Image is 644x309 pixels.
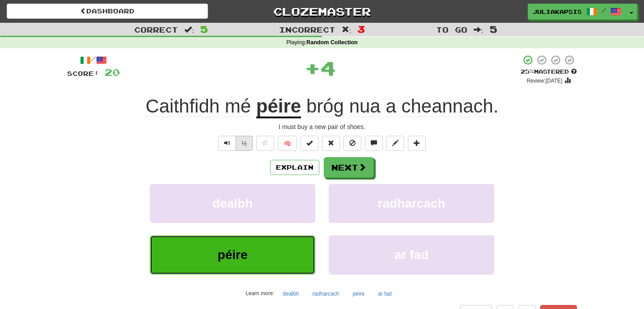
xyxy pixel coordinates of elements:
[602,7,606,13] span: /
[216,136,253,151] div: Text-to-speech controls
[394,248,428,262] span: ar fad
[320,57,336,79] span: 4
[278,136,297,151] button: 🧠
[342,26,352,33] span: :
[378,196,445,210] span: radharcach
[305,54,320,81] span: +
[329,184,494,223] button: radharcach
[490,24,497,34] span: 5
[218,136,236,151] button: Play sentence audio (ctl+space)
[306,39,358,46] strong: Random Collection
[256,136,274,151] button: Favorite sentence (alt+f)
[528,4,626,20] a: juliakapsis /
[67,70,99,77] span: Score:
[301,96,498,117] span: .
[212,196,253,210] span: dealbh
[278,287,304,301] button: dealbh
[329,235,494,274] button: ar fad
[521,68,534,75] span: 25 %
[256,96,301,118] u: péire
[150,184,315,223] button: dealbh
[105,67,120,78] span: 20
[343,136,361,151] button: Ignore sentence (alt+i)
[373,287,397,301] button: ar fad
[386,136,404,151] button: Edit sentence (alt+d)
[67,122,577,131] div: I must buy a new pair of shoes.
[134,25,178,34] span: Correct
[436,25,467,34] span: To go
[324,157,374,178] button: Next
[67,54,120,66] div: /
[270,160,319,175] button: Explain
[521,68,577,76] div: Mastered
[150,235,315,274] button: péire
[184,26,194,33] span: :
[408,136,426,151] button: Add to collection (alt+a)
[307,287,344,301] button: radharcach
[306,96,344,117] span: bróg
[386,96,396,117] span: a
[474,26,483,33] span: :
[246,290,274,296] small: Learn more:
[533,8,582,16] span: juliakapsis
[200,24,208,34] span: 5
[365,136,383,151] button: Discuss sentence (alt+u)
[322,136,340,151] button: Reset to 0% Mastered (alt+r)
[527,78,563,84] small: Review: [DATE]
[218,248,248,262] span: péire
[145,96,220,117] span: Caithfidh
[349,96,381,117] span: nua
[347,287,369,301] button: péire
[401,96,493,117] span: cheannach
[301,136,318,151] button: Set this sentence to 100% Mastered (alt+m)
[221,4,423,19] a: Clozemaster
[357,24,365,34] span: 3
[236,136,253,151] button: ½
[279,25,335,34] span: Incorrect
[7,4,208,19] a: Dashboard
[225,96,251,117] span: mé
